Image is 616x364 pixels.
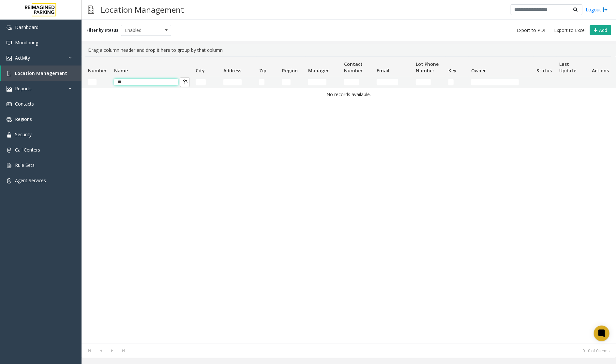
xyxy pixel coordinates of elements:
span: Name [114,67,128,74]
input: Number Filter [88,79,97,85]
a: Logout [586,6,608,13]
img: 'icon' [7,132,12,138]
span: Owner [471,67,486,74]
th: Status [534,57,557,76]
span: Call Centers [15,147,40,153]
button: Export to Excel [551,26,588,35]
input: Lot Phone Number Filter [416,79,431,85]
td: Contact Number Filter [341,76,374,88]
img: logout [603,6,608,13]
img: 'icon' [7,178,12,183]
span: City [196,67,205,74]
div: Data table [82,56,616,343]
input: Owner Filter [471,79,519,85]
td: Status Filter [534,76,557,88]
button: Clear [180,77,190,87]
span: Number [88,67,107,74]
img: 'icon' [7,56,12,61]
td: Owner Filter [469,76,534,88]
span: Last Update [559,61,576,74]
span: Reports [15,85,32,92]
img: 'icon' [7,25,12,30]
span: Zip [259,67,266,74]
span: Location Management [15,70,67,76]
img: pageIcon [88,2,94,18]
span: Key [448,67,457,74]
span: Region [282,67,298,74]
span: Contacts [15,101,34,107]
span: Enabled [121,25,161,36]
img: 'icon' [7,102,12,107]
span: Rule Sets [15,162,35,168]
span: Export to PDF [517,27,547,34]
span: Address [223,67,241,74]
td: Last Update Filter [557,76,589,88]
img: 'icon' [7,117,12,122]
td: Name Filter [112,76,193,88]
td: City Filter [193,76,221,88]
span: Lot Phone Number [416,61,439,74]
input: Key Filter [448,79,454,85]
input: Name Filter [114,79,178,85]
td: Address Filter [221,76,257,88]
td: Lot Phone Number Filter [413,76,446,88]
input: Zip Filter [259,79,264,85]
span: Export to Excel [554,27,586,34]
td: Key Filter [446,76,469,88]
td: Email Filter [374,76,413,88]
img: 'icon' [7,40,12,46]
span: Dashboard [15,24,38,30]
button: Export to PDF [514,26,549,35]
img: 'icon' [7,163,12,168]
span: Email [377,67,389,74]
span: Activity [15,55,30,61]
input: Manager Filter [308,79,326,85]
td: Number Filter [85,76,112,88]
td: No records available. [85,88,612,101]
input: Address Filter [223,79,242,85]
td: Zip Filter [257,76,279,88]
button: Add [590,25,611,36]
span: Manager [308,67,329,74]
span: Add [599,27,607,33]
img: 'icon' [7,71,12,76]
span: Monitoring [15,39,38,46]
img: 'icon' [7,86,12,92]
img: 'icon' [7,148,12,153]
span: Agent Services [15,177,46,183]
input: Contact Number Filter [344,79,359,85]
kendo-pager-info: 0 - 0 of 0 items [133,348,609,354]
td: Manager Filter [306,76,341,88]
span: Regions [15,116,32,122]
h3: Location Management [98,2,187,18]
label: Filter by status [86,27,118,33]
a: Location Management [1,66,82,81]
span: Contact Number [344,61,363,74]
span: Security [15,131,32,138]
input: Email Filter [377,79,398,85]
td: Actions Filter [589,76,612,88]
input: Region Filter [282,79,291,85]
th: Actions [589,57,612,76]
td: Region Filter [279,76,306,88]
div: Drag a column header and drop it here to group by that column [85,44,612,56]
input: City Filter [196,79,206,85]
